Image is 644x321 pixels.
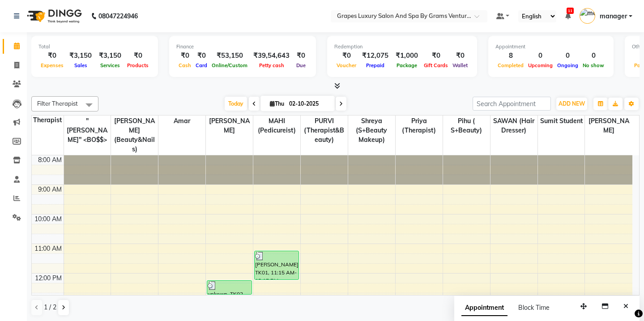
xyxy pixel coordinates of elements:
div: ₹39,54,643 [250,51,293,61]
span: Block Time [518,304,550,312]
div: 0 [526,51,555,61]
div: Therapist [32,116,64,125]
div: 11:00 AM [33,244,64,253]
span: Today [225,97,247,111]
span: Prepaid [364,62,387,68]
span: Package [394,62,419,68]
div: unkown, TK02, 12:15 PM-12:45 PM, Hair Cut [DEMOGRAPHIC_DATA] (30 mins) [207,281,251,294]
div: ₹3,150 [66,51,95,61]
div: 9:00 AM [36,185,64,194]
span: [PERSON_NAME] [206,116,253,136]
span: Voucher [334,62,358,68]
span: sumit student [538,116,585,127]
div: Finance [176,43,309,51]
span: Completed [495,62,526,68]
b: 08047224946 [98,4,138,29]
div: Total [38,43,151,51]
div: Appointment [495,43,606,51]
div: 0 [580,51,606,61]
span: priya (Therapist) [396,116,443,136]
span: Gift Cards [422,62,450,68]
div: ₹3,150 [95,51,125,61]
span: Services [98,62,122,68]
span: [PERSON_NAME] (beauty&nails) [111,116,158,155]
span: Card [193,62,209,68]
span: shreya (s+beauty makeup) [348,116,395,146]
span: MAHI (pedicureist) [253,116,300,136]
div: ₹0 [450,51,470,61]
input: 2025-10-02 [286,97,331,111]
span: Filter Therapist [37,100,78,107]
span: amar [158,116,205,127]
div: 12:00 PM [33,274,64,283]
div: Redemption [334,43,470,51]
div: 8 [495,51,526,61]
span: "[PERSON_NAME]'' <BO$$> [64,116,111,146]
span: Appointment [461,300,508,316]
div: ₹0 [176,51,193,61]
span: Due [294,62,308,68]
input: Search Appointment [473,97,551,111]
div: 8:00 AM [36,155,64,165]
span: Petty cash [257,62,286,68]
span: Wallet [450,62,470,68]
span: Online/Custom [209,62,250,68]
img: manager [580,8,595,24]
div: 0 [555,51,580,61]
span: Sales [72,62,90,68]
div: ₹53,150 [209,51,250,61]
button: Close [619,300,632,313]
span: No show [580,62,606,68]
div: ₹12,075 [358,51,392,61]
span: Ongoing [555,62,580,68]
span: Expenses [38,62,66,68]
span: Products [125,62,151,68]
div: ₹0 [193,51,209,61]
span: Cash [176,62,193,68]
span: Thu [268,100,286,107]
span: manager [600,12,627,21]
div: ₹0 [293,51,309,61]
span: SAWAN (hair dresser) [490,116,537,136]
div: 10:00 AM [33,214,64,224]
button: ADD NEW [556,98,587,110]
div: ₹0 [334,51,358,61]
span: [PERSON_NAME] [585,116,632,136]
img: logo [23,4,84,29]
span: pihu ( s+beauty) [443,116,490,136]
span: 1 / 2 [44,303,56,312]
span: PURVI (therapist&Beauty) [301,116,348,146]
div: ₹1,000 [392,51,422,61]
span: ADD NEW [559,100,585,107]
div: ₹0 [38,51,66,61]
span: 11 [567,8,574,14]
div: [PERSON_NAME], TK01, 11:15 AM-12:15 PM, Swedish Body Massage (60 mins) [255,251,299,279]
a: 11 [565,12,571,20]
div: ₹0 [125,51,151,61]
div: ₹0 [422,51,450,61]
span: Upcoming [526,62,555,68]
